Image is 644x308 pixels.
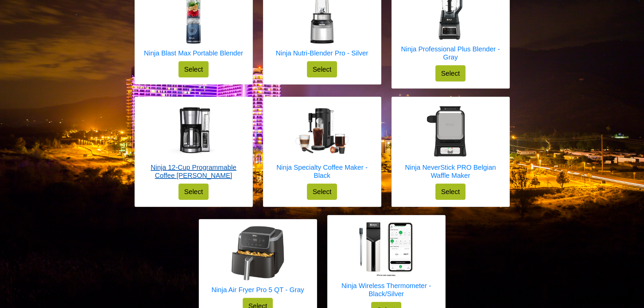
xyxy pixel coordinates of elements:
a: Ninja Air Fryer Pro 5 QT - Gray Ninja Air Fryer Pro 5 QT - Gray [211,226,304,298]
button: Select [435,184,466,200]
h5: Ninja Wireless Thermometer - Black/Silver [334,282,438,298]
button: Select [178,184,209,200]
h5: Ninja Nutri-Blender Pro - Silver [276,49,368,57]
img: Ninja NeverStick PRO Belgian Waffle Maker [424,104,478,158]
button: Select [307,61,337,77]
a: Ninja Wireless Thermometer - Black/Silver Ninja Wireless Thermometer - Black/Silver [334,222,438,302]
h5: Ninja Blast Max Portable Blender [144,49,243,57]
button: Select [435,65,466,81]
h5: Ninja 12-Cup Programmable Coffee [PERSON_NAME] [142,163,246,180]
h5: Ninja Air Fryer Pro 5 QT - Gray [211,286,304,294]
img: Ninja Wireless Thermometer - Black/Silver [359,222,413,276]
img: Ninja Specialty Coffee Maker - Black [295,108,349,154]
h5: Ninja NeverStick PRO Belgian Waffle Maker [399,163,503,180]
button: Select [307,184,337,200]
h5: Ninja Specialty Coffee Maker - Black [270,163,374,180]
img: Ninja 12-Cup Programmable Coffee Brewer [167,104,221,158]
a: Ninja NeverStick PRO Belgian Waffle Maker Ninja NeverStick PRO Belgian Waffle Maker [399,104,503,184]
a: Ninja 12-Cup Programmable Coffee Brewer Ninja 12-Cup Programmable Coffee [PERSON_NAME] [142,104,246,184]
a: Ninja Specialty Coffee Maker - Black Ninja Specialty Coffee Maker - Black [270,104,374,184]
button: Select [178,61,209,77]
h5: Ninja Professional Plus Blender - Gray [399,45,503,61]
img: Ninja Air Fryer Pro 5 QT - Gray [231,226,285,280]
